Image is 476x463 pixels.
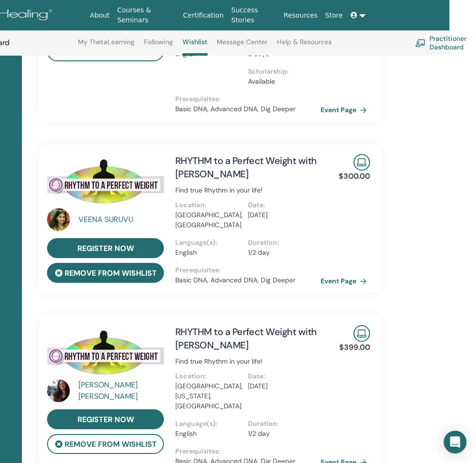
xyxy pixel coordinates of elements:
[47,263,164,283] button: remove from wishlist
[415,39,426,47] img: chalkboard-teacher.svg
[175,248,242,258] p: English
[248,238,315,248] p: Duration :
[182,38,208,56] a: Wishlist
[47,238,164,258] a: register now
[248,381,315,391] p: [DATE]
[444,431,466,453] div: Open Intercom Messenger
[47,154,164,211] img: RHYTHM to a Perfect Weight
[175,419,242,429] p: Language(s) :
[248,429,315,439] p: 1/2 day
[277,38,332,53] a: Help & Resources
[248,77,315,87] p: Available
[144,38,173,53] a: Following
[78,379,166,402] a: [PERSON_NAME] [PERSON_NAME]
[78,214,166,225] a: VEENA SURUVU
[15,25,23,32] img: website_grey.svg
[175,210,242,230] p: [GEOGRAPHIC_DATA], [GEOGRAPHIC_DATA]
[175,154,316,180] a: RHYTHM to a Perfect Weight with [PERSON_NAME]
[353,325,370,342] img: Live Online Seminar
[175,265,321,275] p: Prerequisites :
[47,434,164,454] button: remove from wishlist
[179,7,227,24] a: Certification
[95,55,102,63] img: tab_keywords_by_traffic_grey.svg
[175,429,242,439] p: English
[105,56,160,62] div: Keywords by Traffic
[15,15,23,23] img: logo_orange.svg
[175,104,321,114] p: Basic DNA, Advanced DNA, Dig Deeper
[25,25,105,32] div: Domain: [DOMAIN_NAME]
[175,200,242,210] p: Location :
[175,238,242,248] p: Language(s) :
[248,419,315,429] p: Duration :
[175,275,321,285] p: Basic DNA, Advanced DNA, Dig Deeper
[175,446,321,456] p: Prerequisites :
[26,55,33,63] img: tab_domain_overview_orange.svg
[47,379,70,402] img: default.jpg
[217,38,267,53] a: Message Center
[353,154,370,171] img: Live Online Seminar
[339,342,370,353] p: $399.00
[321,274,371,288] a: Event Page
[86,7,113,24] a: About
[280,7,322,24] a: Resources
[77,243,134,253] span: register now
[175,185,321,195] p: Find true Rhythm in your life!
[175,381,242,411] p: [GEOGRAPHIC_DATA], [US_STATE], [GEOGRAPHIC_DATA]
[47,325,164,382] img: RHYTHM to a Perfect Weight
[27,15,47,23] div: v 4.0.25
[248,210,315,220] p: [DATE]
[321,103,371,117] a: Event Page
[248,371,315,381] p: Date :
[175,94,321,104] p: Prerequisites :
[175,357,321,367] p: Find true Rhythm in your life!
[175,326,316,351] a: RHYTHM to a Perfect Weight with [PERSON_NAME]
[114,1,180,29] a: Courses & Seminars
[47,208,70,231] img: default.jpg
[248,200,315,210] p: Date :
[175,371,242,381] p: Location :
[322,7,347,24] a: Store
[47,409,164,429] a: register now
[77,415,134,424] span: register now
[339,171,370,182] p: $300.00
[248,67,315,77] p: Scholarship :
[36,56,85,62] div: Domain Overview
[248,248,315,258] p: 1/2 day
[228,1,280,29] a: Success Stories
[78,38,134,53] a: My ThetaLearning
